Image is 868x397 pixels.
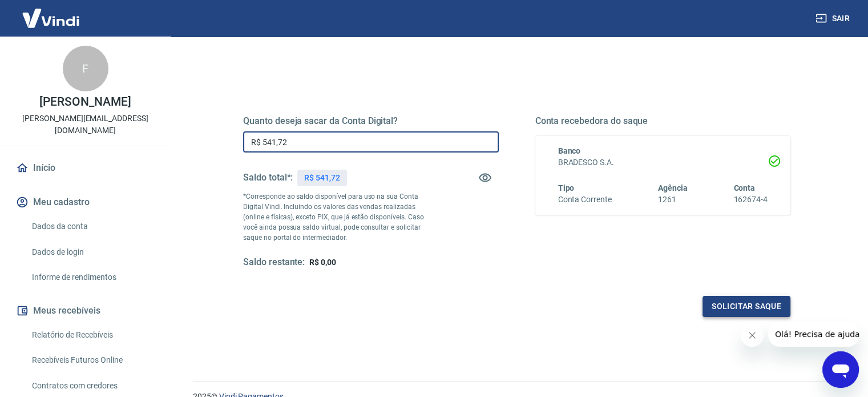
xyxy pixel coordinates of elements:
[63,46,108,91] div: F
[703,296,790,317] button: Solicitar saque
[27,215,157,238] a: Dados da conta
[535,115,791,127] h5: Conta recebedora do saque
[14,190,157,215] button: Meu cadastro
[768,322,859,347] iframe: Mensagem da empresa
[733,194,768,206] h6: 162674-4
[822,351,859,388] iframe: Botão para abrir a janela de mensagens
[658,183,688,193] span: Agência
[733,183,755,193] span: Conta
[558,146,581,155] span: Banco
[658,194,688,206] h6: 1261
[27,266,157,289] a: Informe de rendimentos
[558,183,575,193] span: Tipo
[813,8,854,29] button: Sair
[243,115,499,127] h5: Quanto deseja sacar da Conta Digital?
[7,8,96,17] span: Olá! Precisa de ajuda?
[243,256,305,268] h5: Saldo restante:
[9,113,162,137] p: [PERSON_NAME][EMAIL_ADDRESS][DOMAIN_NAME]
[27,240,157,264] a: Dados de login
[309,258,336,267] span: R$ 0,00
[304,172,340,184] p: R$ 541,72
[39,96,131,108] p: [PERSON_NAME]
[14,155,157,181] a: Início
[243,172,293,183] h5: Saldo total*:
[27,348,157,372] a: Recebíveis Futuros Online
[14,1,88,35] img: Vindi
[558,194,612,206] h6: Conta Corrente
[558,157,768,169] h6: BRADESCO S.A.
[741,324,764,347] iframe: Fechar mensagem
[243,191,435,243] p: *Corresponde ao saldo disponível para uso na sua Conta Digital Vindi. Incluindo os valores das ve...
[14,298,157,323] button: Meus recebíveis
[27,323,157,347] a: Relatório de Recebíveis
